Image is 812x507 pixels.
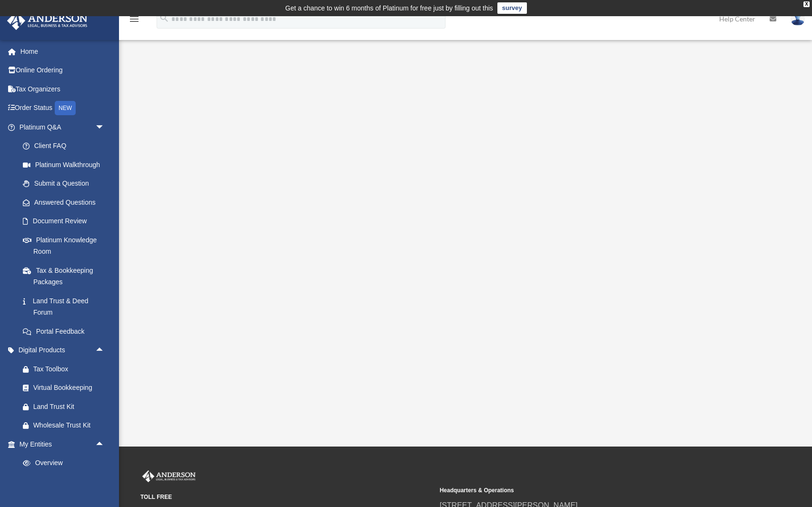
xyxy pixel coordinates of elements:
[55,101,76,115] div: NEW
[13,291,119,322] a: Land Trust & Deed Forum
[13,416,119,435] a: Wholesale Trust Kit
[33,401,107,413] div: Land Trust Kit
[497,2,527,14] a: survey
[95,435,114,454] span: arrow_drop_up
[285,2,493,14] div: Get a chance to win 6 months of Platinum for free just by filling out this
[13,261,119,291] a: Tax & Bookkeeping Packages
[791,12,805,26] img: User Pic
[13,322,119,341] a: Portal Feedback
[208,77,722,362] iframe: <span data-mce-type="bookmark" style="display: inline-block; width: 0px; overflow: hidden; line-h...
[33,382,107,394] div: Virtual Bookkeeping
[440,486,733,496] small: Headquarters & Operations
[13,454,119,473] a: Overview
[129,17,140,25] a: menu
[33,419,107,431] div: Wholesale Trust Kit
[13,472,119,491] a: CTA Hub
[803,1,810,7] div: close
[33,363,107,375] div: Tax Toolbox
[140,470,198,483] img: Anderson Advisors Platinum Portal
[7,61,119,80] a: Online Ordering
[140,492,433,502] small: TOLL FREE
[159,13,169,23] i: search
[7,42,119,61] a: Home
[4,11,90,30] img: Anderson Advisors Platinum Portal
[13,155,114,174] a: Platinum Walkthrough
[129,13,140,25] i: menu
[13,212,119,231] a: Document Review
[13,397,119,416] a: Land Trust Kit
[13,378,119,398] a: Virtual Bookkeeping
[7,118,119,137] a: Platinum Q&Aarrow_drop_down
[7,341,119,360] a: Digital Productsarrow_drop_up
[95,118,114,137] span: arrow_drop_down
[7,435,119,454] a: My Entitiesarrow_drop_up
[7,80,119,99] a: Tax Organizers
[13,193,119,212] a: Answered Questions
[13,359,119,378] a: Tax Toolbox
[13,174,119,193] a: Submit a Question
[13,137,119,156] a: Client FAQ
[95,341,114,360] span: arrow_drop_up
[13,230,119,261] a: Platinum Knowledge Room
[7,99,119,118] a: Order StatusNEW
